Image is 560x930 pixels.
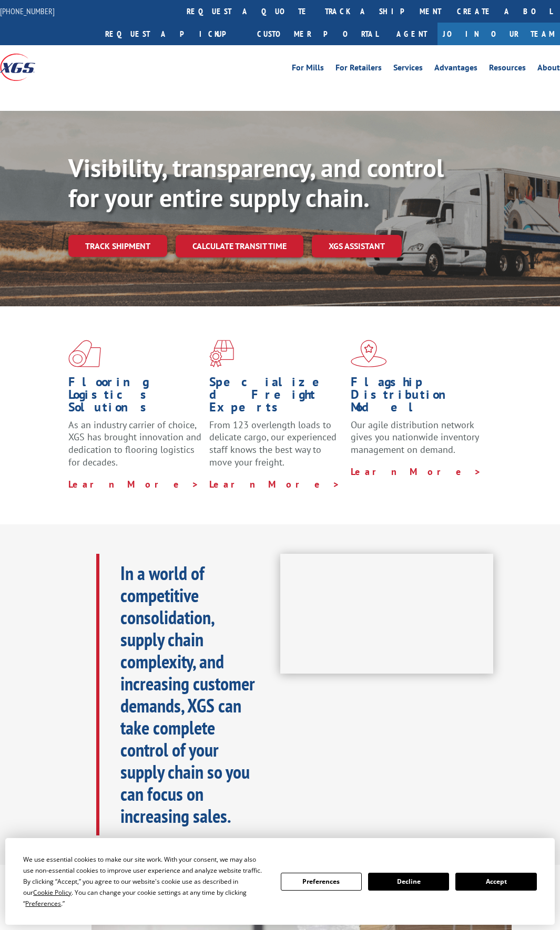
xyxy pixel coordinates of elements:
a: Resources [489,64,526,75]
span: Our agile distribution network gives you nationwide inventory management on demand. [351,419,478,456]
img: xgs-icon-total-supply-chain-intelligence-red [68,340,101,367]
a: Learn More > [351,466,482,478]
div: We use essential cookies to make our site work. With your consent, we may also use non-essential ... [23,854,268,909]
div: Cookie Consent Prompt [5,838,555,925]
a: For Retailers [335,64,382,75]
b: In a world of competitive consolidation, supply chain complexity, and increasing customer demands... [120,561,255,828]
button: Decline [368,873,449,891]
a: Learn More > [209,478,340,490]
a: Customer Portal [249,23,386,45]
button: Accept [455,873,536,891]
span: Cookie Policy [33,888,72,897]
a: For Mills [292,64,324,75]
p: From 123 overlength loads to delicate cargo, our experienced staff knows the best way to move you... [209,419,342,478]
span: As an industry carrier of choice, XGS has brought innovation and dedication to flooring logistics... [68,419,201,468]
a: Join Our Team [437,23,560,45]
img: xgs-icon-focused-on-flooring-red [209,340,234,367]
h1: Specialized Freight Experts [209,376,342,419]
a: About [537,64,560,75]
img: xgs-icon-flagship-distribution-model-red [351,340,387,367]
span: Preferences [25,899,61,908]
iframe: XGS Logistics Solutions [280,554,494,674]
a: Advantages [434,64,477,75]
a: XGS ASSISTANT [312,235,402,257]
a: Track shipment [68,235,167,257]
a: Services [393,64,423,75]
h1: Flooring Logistics Solutions [68,376,201,419]
a: Agent [386,23,437,45]
b: Visibility, transparency, and control for your entire supply chain. [68,151,444,214]
a: Request a pickup [97,23,249,45]
h1: Flagship Distribution Model [351,376,484,419]
a: Learn More > [68,478,199,490]
a: Calculate transit time [176,235,303,257]
button: Preferences [281,873,362,891]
